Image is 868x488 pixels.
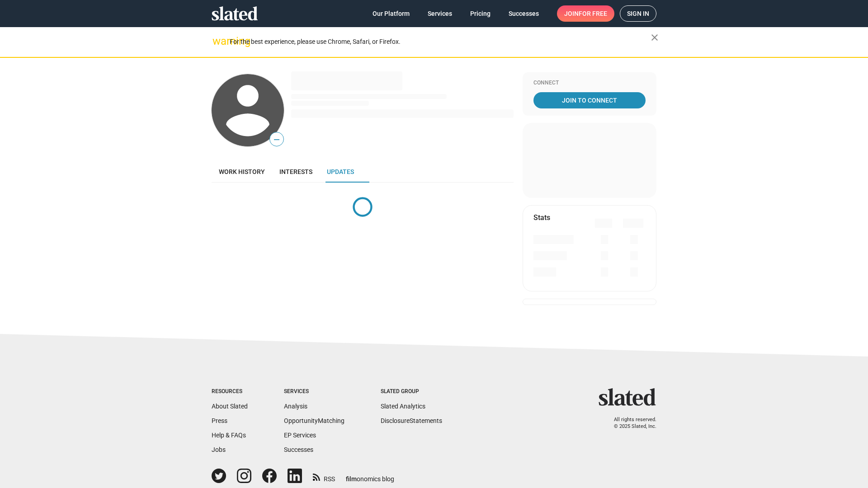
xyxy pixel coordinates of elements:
span: Pricing [470,5,491,22]
a: Join To Connect [533,92,646,108]
div: For the best experience, please use Chrome, Safari, or Firefox. [230,36,651,48]
span: Services [428,5,452,22]
a: Analysis [284,403,307,410]
a: RSS [313,469,335,483]
a: Our Platform [365,5,417,22]
a: Slated Analytics [381,403,425,410]
a: Pricing [463,5,498,22]
span: film [346,475,357,483]
a: filmonomics blog [346,468,394,483]
span: Our Platform [373,5,410,22]
div: Slated Group [381,388,442,395]
div: Services [284,388,344,395]
p: All rights reserved. © 2025 Slated, Inc. [604,417,656,430]
span: Interests [279,168,312,175]
span: — [270,134,283,145]
a: Successes [284,446,313,453]
a: Successes [501,5,546,22]
a: DisclosureStatements [381,417,442,424]
mat-icon: warning [212,36,223,47]
a: EP Services [284,432,316,439]
a: Work history [212,161,272,183]
span: Sign in [627,6,649,21]
a: About Slated [212,403,248,410]
a: Press [212,417,227,424]
a: Services [420,5,459,22]
span: for free [579,5,607,22]
mat-card-title: Stats [533,213,550,222]
a: OpportunityMatching [284,417,344,424]
span: Join [564,5,607,22]
div: Connect [533,80,646,87]
span: Updates [327,168,354,175]
span: Work history [219,168,265,175]
span: Join To Connect [535,92,644,108]
a: Joinfor free [557,5,614,22]
div: Resources [212,388,248,395]
a: Jobs [212,446,226,453]
span: Successes [509,5,539,22]
a: Sign in [620,5,656,22]
a: Help & FAQs [212,432,246,439]
a: Updates [320,161,361,183]
mat-icon: close [649,32,660,43]
a: Interests [272,161,320,183]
